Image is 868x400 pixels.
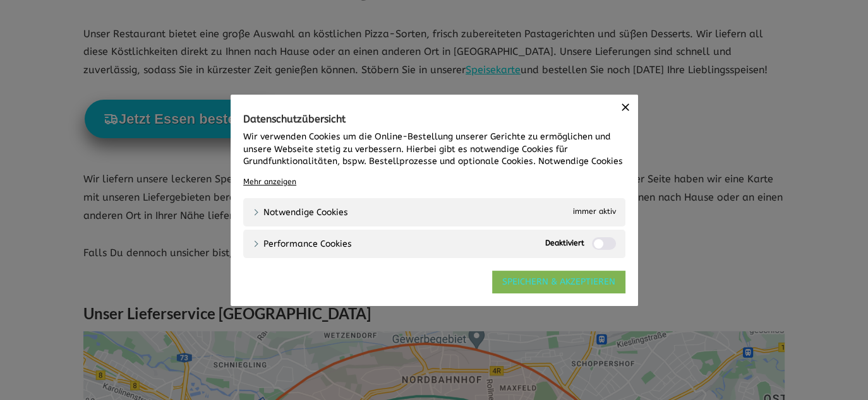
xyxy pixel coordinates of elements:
span: immer aktiv [573,206,616,219]
h4: Datenschutzübersicht [243,113,625,124]
a: SPEICHERN & AKZEPTIEREN [492,271,625,293]
a: Notwendige Cookies [253,206,348,219]
a: Performance Cookies [253,237,352,250]
a: Mehr anzeigen [243,176,296,187]
div: Wir verwenden Cookies um die Online-Bestellung unserer Gerichte zu ermöglichen und unsere Webseit... [243,131,625,180]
